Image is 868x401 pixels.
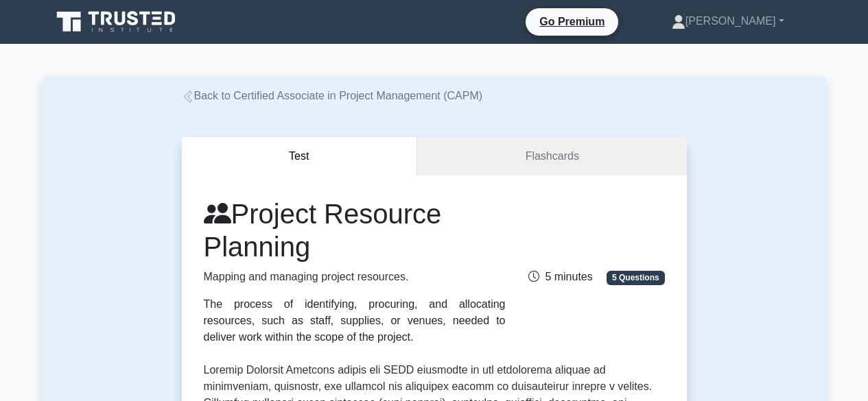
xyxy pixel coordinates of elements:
a: Go Premium [531,13,613,30]
a: Flashcards [417,137,686,176]
button: Test [182,137,418,176]
h1: Project Resource Planning [204,197,506,263]
span: 5 minutes [528,271,592,282]
span: 5 Questions [607,271,664,284]
p: Mapping and managing project resources. [204,269,506,285]
a: [PERSON_NAME] [639,8,817,35]
a: Back to Certified Associate in Project Management (CAPM) [182,90,483,101]
div: The process of identifying, procuring, and allocating resources, such as staff, supplies, or venu... [204,296,506,345]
